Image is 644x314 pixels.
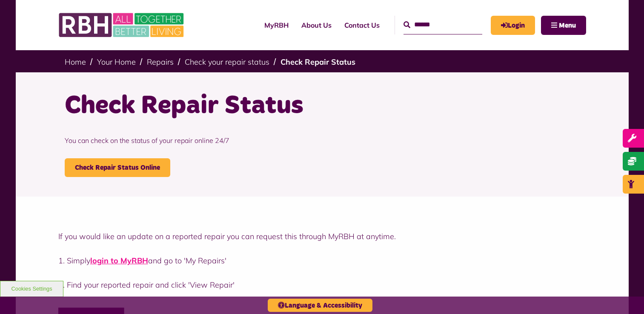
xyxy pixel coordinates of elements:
[65,57,86,67] a: Home
[65,89,580,123] h1: Check Repair Status
[65,123,580,158] p: You can check on the status of your repair online 24/7
[147,57,174,67] a: Repairs
[65,158,170,177] a: Check Repair Status Online
[541,16,586,35] button: Navigation
[268,299,372,312] button: Language & Accessibility
[606,276,644,314] iframe: Netcall Web Assistant for live chat
[58,279,586,291] p: 2. Find your reported repair and click 'View Repair'
[258,14,295,37] a: MyRBH
[97,57,136,67] a: Your Home
[491,16,535,35] a: MyRBH
[280,57,355,67] a: Check Repair Status
[58,231,586,242] p: If you would like an update on a reported repair you can request this through MyRBH at anytime.
[58,9,186,42] img: RBH
[295,14,338,37] a: About Us
[185,57,269,67] a: Check your repair status
[90,256,148,265] a: login to MyRBH
[338,14,386,37] a: Contact Us
[58,255,586,266] p: 1. Simply and go to 'My Repairs'
[559,22,576,29] span: Menu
